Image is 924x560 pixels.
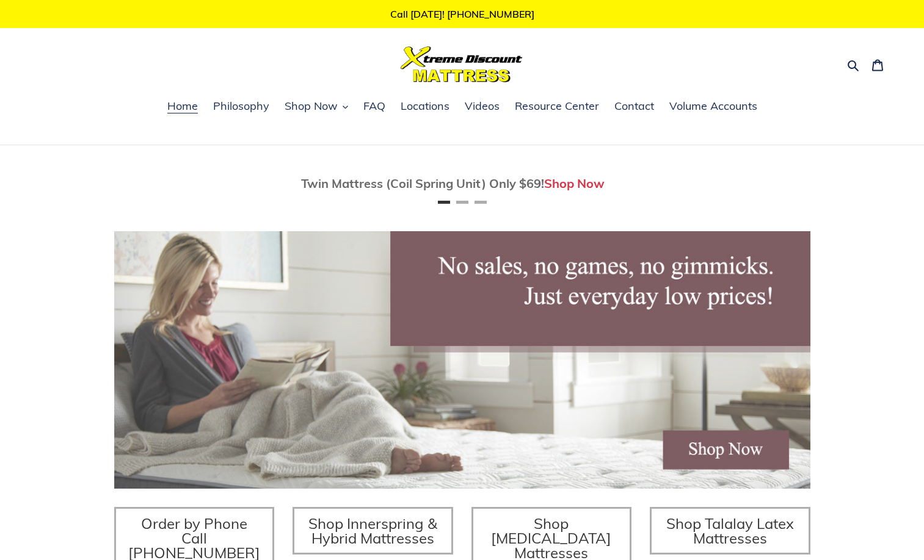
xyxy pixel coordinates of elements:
a: FAQ [357,98,391,116]
span: Twin Mattress (Coil Spring Unit) Only $69! [301,176,544,191]
a: Contact [608,98,660,116]
span: Shop Talalay Latex Mattresses [666,514,794,547]
a: Philosophy [207,98,275,116]
span: Shop Innerspring & Hybrid Mattresses [308,514,437,547]
span: Videos [465,99,500,113]
span: Locations [401,99,449,113]
a: Home [161,98,204,116]
button: Shop Now [278,98,354,116]
span: Resource Center [515,99,599,113]
span: Volume Accounts [669,99,757,113]
span: Philosophy [213,99,269,113]
button: Page 2 [456,201,468,204]
a: Resource Center [509,98,605,116]
span: Shop Now [285,99,338,113]
img: herobannermay2022-1652879215306_1200x.jpg [114,231,810,489]
span: Home [167,99,198,113]
a: Shop Now [544,176,605,191]
span: Contact [614,99,654,113]
a: Shop Innerspring & Hybrid Mattresses [293,507,453,555]
a: Volume Accounts [663,98,763,116]
button: Page 1 [438,201,450,204]
span: FAQ [363,99,385,113]
img: Xtreme Discount Mattress [401,46,523,82]
a: Shop Talalay Latex Mattresses [650,507,810,555]
a: Videos [459,98,506,116]
a: Locations [395,98,456,116]
button: Page 3 [475,201,487,204]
